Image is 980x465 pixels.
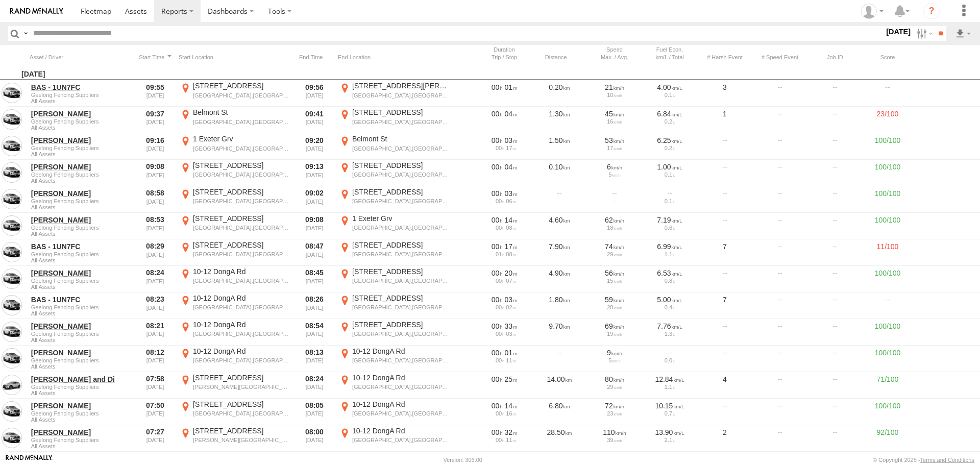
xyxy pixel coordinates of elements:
[31,251,130,257] span: Geelong Fencing Suppliers
[505,110,518,118] span: 04
[534,161,585,185] div: 0.10
[646,251,694,257] div: 1.1
[865,400,911,424] div: 100/100
[31,375,130,384] a: [PERSON_NAME] and Di
[591,172,639,178] div: 5
[31,225,130,231] span: Geelong Fencing Suppliers
[352,134,449,143] div: Belmont St
[496,225,504,231] span: 00
[506,225,516,231] span: 08
[193,198,289,205] div: [GEOGRAPHIC_DATA],[GEOGRAPHIC_DATA]
[31,204,130,210] span: Filter Results to this Group
[646,136,694,145] div: 6.25
[920,457,974,463] a: Terms and Conditions
[646,295,694,304] div: 5.00
[31,151,130,157] span: Filter Results to this Group
[179,320,291,345] label: Click to View Event Location
[31,215,130,225] a: [PERSON_NAME]
[6,455,53,465] a: Visit our Website
[352,171,449,178] div: [GEOGRAPHIC_DATA],[GEOGRAPHIC_DATA]
[31,278,130,284] span: Geelong Fencing Suppliers
[352,108,449,117] div: [STREET_ADDRESS]
[506,357,516,363] span: 11
[338,320,450,345] label: Click to View Event Location
[31,348,130,357] a: [PERSON_NAME]
[31,310,130,316] span: Filter Results to this Group
[295,214,334,238] div: 09:08 [DATE]
[857,4,887,19] div: Dale Hood
[295,373,334,398] div: 08:24 [DATE]
[136,214,175,238] div: 08:53 [DATE]
[865,320,911,345] div: 100/100
[352,330,449,337] div: [GEOGRAPHIC_DATA],[GEOGRAPHIC_DATA]
[480,83,528,92] div: [89s] 21/08/2025 09:55 - 21/08/2025 09:56
[31,118,130,125] span: Geelong Fencing Suppliers
[646,304,694,310] div: 0.4
[865,267,911,291] div: 100/100
[352,277,449,284] div: [GEOGRAPHIC_DATA],[GEOGRAPHIC_DATA]
[31,198,130,204] span: Geelong Fencing Suppliers
[31,428,130,437] a: [PERSON_NAME]
[496,331,504,337] span: 00
[2,162,22,183] a: View Asset in Asset Management
[865,161,911,185] div: 100/100
[591,136,639,145] div: 53
[591,295,639,304] div: 59
[193,293,289,303] div: 10-12 DongA Rd
[193,145,289,152] div: [GEOGRAPHIC_DATA],[GEOGRAPHIC_DATA]
[2,109,22,130] a: View Asset in Asset Management
[31,136,130,145] a: [PERSON_NAME]
[193,161,289,170] div: [STREET_ADDRESS]
[193,118,289,126] div: [GEOGRAPHIC_DATA],[GEOGRAPHIC_DATA]
[865,240,911,265] div: 11/100
[480,348,528,357] div: [61s] 21/08/2025 08:12 - 21/08/2025 08:13
[506,198,516,204] span: 06
[352,347,449,356] div: 10-12 DongA Rd
[2,83,22,103] a: View Asset in Asset Management
[699,240,750,265] div: 7
[31,242,130,251] a: BAS - 1UN7FC
[480,136,528,145] div: [226s] 21/08/2025 09:16 - 21/08/2025 09:20
[534,240,585,265] div: 7.90
[31,322,130,331] a: [PERSON_NAME]
[591,145,639,151] div: 17
[352,373,449,382] div: 10-12 DongA Rd
[352,240,449,250] div: [STREET_ADDRESS]
[2,215,22,236] a: View Asset in Asset Management
[193,171,289,178] div: [GEOGRAPHIC_DATA],[GEOGRAPHIC_DATA]
[352,161,449,170] div: [STREET_ADDRESS]
[646,278,694,284] div: 0.8
[338,240,450,265] label: Click to View Event Location
[492,83,503,91] span: 00
[352,92,449,99] div: [GEOGRAPHIC_DATA],[GEOGRAPHIC_DATA]
[480,189,528,198] div: [210s] 21/08/2025 08:58 - 21/08/2025 09:02
[2,401,22,422] a: View Asset in Asset Management
[646,172,694,178] div: 0.1
[31,268,130,278] a: [PERSON_NAME]
[865,214,911,238] div: 100/100
[338,214,450,238] label: Click to View Event Location
[646,242,694,251] div: 6.99
[193,357,289,364] div: [GEOGRAPHIC_DATA],[GEOGRAPHIC_DATA]
[2,189,22,209] a: View Asset in Asset Management
[646,357,694,363] div: 0.0
[492,296,503,304] span: 00
[591,384,639,390] div: 29
[534,214,585,238] div: 4.60
[338,134,450,159] label: Click to View Event Location
[136,134,175,159] div: 09:16 [DATE]
[506,145,516,151] span: 17
[338,267,450,291] label: Click to View Event Location
[338,108,450,132] label: Click to View Event Location
[865,373,911,398] div: 71/100
[2,375,22,395] a: View Asset in Asset Management
[505,136,518,144] span: 03
[2,295,22,315] a: View Asset in Asset Management
[352,198,449,205] div: [GEOGRAPHIC_DATA],[GEOGRAPHIC_DATA]
[810,54,861,61] div: Job ID
[193,410,289,417] div: [GEOGRAPHIC_DATA],[GEOGRAPHIC_DATA]
[496,145,504,151] span: 00
[591,118,639,125] div: 16
[496,198,504,204] span: 00
[338,81,450,106] label: Click to View Event Location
